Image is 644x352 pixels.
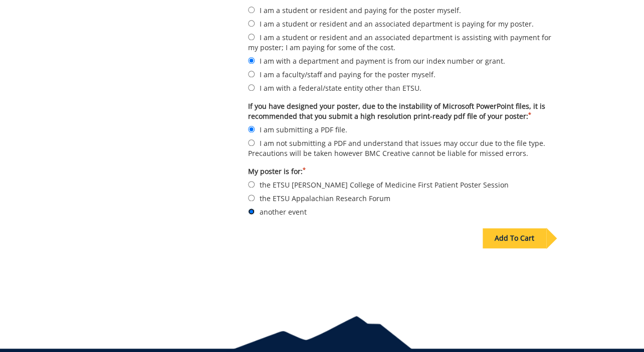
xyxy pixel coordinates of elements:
[248,34,255,40] input: I am a student or resident and an associated department is assisting with payment for my poster; ...
[248,193,559,204] label: the ETSU Appalachian Research Forum
[248,101,559,121] label: If you have designed your poster, due to the instability of Microsoft PowerPoint files, it is rec...
[483,228,546,248] div: Add To Cart
[248,5,559,16] label: I am a student or resident and paying for the poster myself.
[248,179,559,190] label: the ETSU [PERSON_NAME] College of Medicine First Patient Poster Session
[248,206,559,217] label: another event
[248,124,559,135] label: I am submitting a PDF file.
[248,139,255,146] input: I am not submitting a PDF and understand that issues may occur due to the file type. Precautions ...
[248,126,255,132] input: I am submitting a PDF file.
[248,69,559,80] label: I am a faculty/staff and paying for the poster myself.
[248,195,255,201] input: the ETSU Appalachian Research Forum
[248,84,255,91] input: I am with a federal/state entity other than ETSU.
[248,208,255,215] input: another event
[248,18,559,29] label: I am a student or resident and an associated department is paying for my poster.
[248,82,559,93] label: I am with a federal/state entity other than ETSU.
[248,71,255,77] input: I am a faculty/staff and paying for the poster myself.
[248,7,255,13] input: I am a student or resident and paying for the poster myself.
[248,57,255,64] input: I am with a department and payment is from our index number or grant.
[248,32,559,53] label: I am a student or resident and an associated department is assisting with payment for my poster; ...
[248,166,559,177] label: My poster is for:
[248,137,559,158] label: I am not submitting a PDF and understand that issues may occur due to the file type. Precautions ...
[248,55,559,66] label: I am with a department and payment is from our index number or grant.
[248,20,255,27] input: I am a student or resident and an associated department is paying for my poster.
[248,181,255,188] input: the ETSU [PERSON_NAME] College of Medicine First Patient Poster Session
